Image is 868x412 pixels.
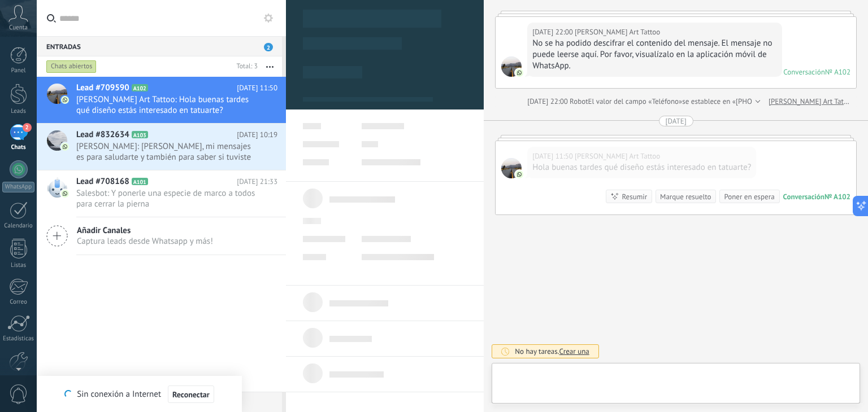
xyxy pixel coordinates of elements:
[559,347,589,356] span: Crear una
[258,56,282,77] button: Más
[2,299,35,306] div: Correo
[23,123,32,132] span: 2
[37,124,286,170] a: Lead #832634 A103 [DATE] 10:19 [PERSON_NAME]: [PERSON_NAME], mi mensajes es para saludarte y tamb...
[2,182,34,192] div: WhatsApp
[682,96,798,107] span: se establece en «[PHONE_NUMBER]»
[132,131,148,138] span: A103
[237,129,277,141] span: [DATE] 10:19
[172,391,210,398] span: Reconectar
[76,188,256,209] span: Salesbot: Y ponerle una especie de marco a todos para cerrar la pierna
[660,191,711,202] div: Marque resuelto
[532,38,776,72] div: No se ha podido descifrar el contenido del mensaje. El mensaje no puede leerse aquí. Por favor, v...
[783,67,825,77] div: Conversación
[2,222,35,230] div: Calendario
[76,176,129,187] span: Lead #708168
[76,94,256,116] span: [PERSON_NAME] Art Tattoo: Hola buenas tardes qué diseño estás interesado en tatuarte?
[527,96,570,107] div: [DATE] 22:00
[61,190,69,198] img: com.amocrm.amocrmwa.svg
[37,36,282,56] div: Entradas
[37,170,286,217] a: Lead #708168 A101 [DATE] 21:33 Salesbot: Y ponerle una especie de marco a todos para cerrar la pi...
[132,178,148,185] span: A101
[168,385,214,404] button: Reconectar
[77,225,213,236] span: Añadir Canales
[76,129,129,141] span: Lead #832634
[237,82,277,94] span: [DATE] 11:50
[2,67,35,74] div: Panel
[532,162,751,173] div: Hola buenas tardes qué diseño estás interesado en tatuarte?
[575,27,660,38] span: Sheryl Paz Art Tattoo
[9,24,28,32] span: Cuenta
[232,61,258,72] div: Total: 3
[2,335,35,343] div: Estadísticas
[64,385,214,404] div: Sin conexión a Internet
[237,176,277,187] span: [DATE] 21:33
[575,151,660,162] span: Sheryl Paz Art Tattoo
[2,262,35,269] div: Listas
[46,60,97,73] div: Chats abiertos
[2,108,35,115] div: Leads
[588,96,683,107] span: El valor del campo «Teléfono»
[76,82,129,94] span: Lead #709590
[824,192,850,201] div: № A102
[77,236,213,247] span: Captura leads desde Whatsapp y más!
[769,96,850,107] a: [PERSON_NAME] Art Tattoo
[37,77,286,123] a: Lead #709590 A102 [DATE] 11:50 [PERSON_NAME] Art Tattoo: Hola buenas tardes qué diseño estás inte...
[501,56,522,77] span: Sheryl Paz Art Tattoo
[724,191,774,202] div: Poner en espera
[501,158,522,178] span: Sheryl Paz Art Tattoo
[515,69,523,77] img: com.amocrm.amocrmwa.svg
[532,27,575,38] div: [DATE] 22:00
[264,43,273,51] span: 2
[61,143,69,151] img: com.amocrm.amocrmwa.svg
[132,84,148,91] span: A102
[622,191,647,202] div: Resumir
[515,170,523,178] img: com.amocrm.amocrmwa.svg
[532,151,575,162] div: [DATE] 11:50
[515,347,589,356] div: No hay tareas.
[2,144,35,151] div: Chats
[825,67,850,77] div: № A102
[76,141,256,163] span: [PERSON_NAME]: [PERSON_NAME], mi mensajes es para saludarte y también para saber si tuviste oport...
[783,192,824,201] div: Conversación
[666,116,687,126] div: [DATE]
[570,97,588,106] span: Robot
[61,96,69,104] img: com.amocrm.amocrmwa.svg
